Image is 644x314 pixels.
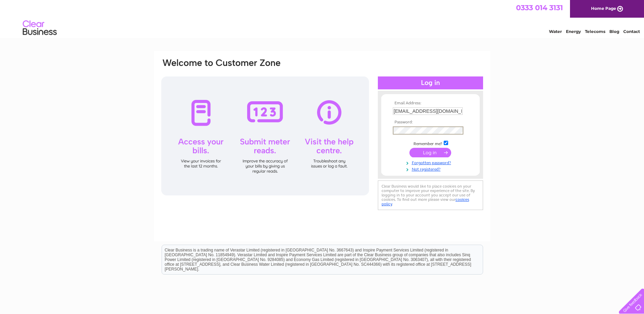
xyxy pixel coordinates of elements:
a: Water [549,29,562,34]
a: Blog [609,29,619,34]
a: Not registered? [393,165,470,172]
div: Clear Business would like to place cookies on your computer to improve your experience of the sit... [378,180,483,210]
a: Contact [623,29,640,34]
th: Email Address: [391,101,470,106]
td: Remember me? [391,140,470,146]
a: cookies policy [382,197,469,206]
img: logo.png [22,18,57,38]
a: Telecoms [585,29,605,34]
a: Forgotten password? [393,159,470,165]
div: Clear Business is a trading name of Verastar Limited (registered in [GEOGRAPHIC_DATA] No. 3667643... [162,4,483,33]
a: 0333 014 3131 [516,3,563,12]
th: Password: [391,120,470,125]
a: Energy [566,29,581,34]
input: Submit [409,148,451,157]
